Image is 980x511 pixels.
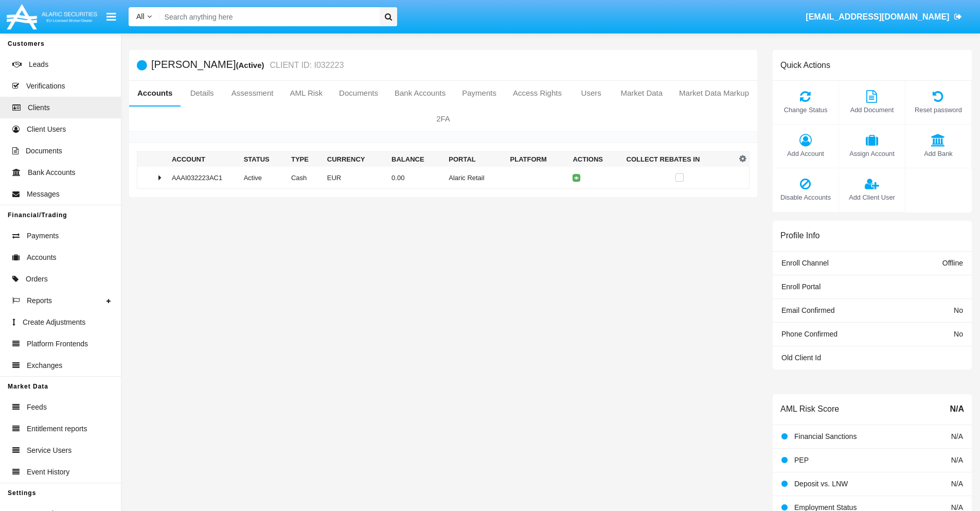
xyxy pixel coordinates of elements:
span: Verifications [26,81,65,92]
td: Active [240,167,287,189]
a: Details [181,81,223,105]
th: Status [240,152,287,167]
a: Bank Accounts [386,81,454,105]
th: Account [168,152,240,167]
span: Disable Accounts [778,192,833,202]
th: Collect Rebates In [622,152,737,167]
th: Currency [323,152,387,167]
span: Create Adjustments [23,317,85,328]
td: Cash [287,167,323,189]
span: N/A [950,403,964,415]
span: Add Document [844,105,900,115]
span: PEP [794,456,809,464]
span: Client Users [27,124,66,135]
a: All [129,11,159,22]
span: Offline [942,259,963,267]
span: Documents [26,146,62,156]
h6: Quick Actions [780,60,830,70]
span: Change Status [778,105,833,115]
input: Search [159,7,376,26]
th: Actions [568,152,622,167]
span: Enroll Channel [781,259,829,267]
span: Orders [26,274,48,285]
a: AML Risk [281,81,331,105]
a: Users [570,81,612,105]
span: Reports [27,295,52,306]
a: Accounts [129,81,181,105]
span: Messages [27,189,60,200]
span: Financial Sanctions [794,432,857,440]
span: Event History [27,467,69,478]
span: [EMAIL_ADDRESS][DOMAIN_NAME] [806,12,949,21]
a: 2FA [129,107,757,131]
span: All [136,12,145,21]
th: Balance [387,152,444,167]
td: Alaric Retail [444,167,506,189]
img: Logo image [5,2,99,32]
span: Deposit vs. LNW [794,480,848,488]
span: No [954,306,963,314]
th: Platform [506,152,569,167]
span: Leads [29,59,48,70]
span: Accounts [27,252,57,263]
h6: Profile Info [780,231,819,240]
a: Access Rights [505,81,570,105]
span: No [954,330,963,338]
span: Clients [28,102,50,113]
span: Payments [27,231,59,241]
td: EUR [323,167,387,189]
a: Documents [331,81,386,105]
span: Add Client User [844,192,900,202]
div: (Active) [236,59,267,71]
span: Add Account [778,149,833,158]
span: Platform Frontends [27,339,88,349]
span: Feeds [27,402,47,413]
span: Service Users [27,445,72,456]
span: Email Confirmed [781,306,834,314]
span: Bank Accounts [28,167,76,178]
h6: AML Risk Score [780,404,839,414]
span: Add Bank [911,149,966,158]
span: Entitlement reports [27,424,87,434]
td: AAAI032223AC1 [168,167,240,189]
span: Phone Confirmed [781,330,838,338]
span: N/A [951,456,963,464]
span: N/A [951,432,963,440]
a: Market Data [612,81,671,105]
small: CLIENT ID: I032223 [268,61,344,69]
a: Assessment [223,81,282,105]
th: Type [287,152,323,167]
span: Reset password [911,105,966,115]
a: [EMAIL_ADDRESS][DOMAIN_NAME] [801,3,967,31]
span: Old Client Id [781,354,821,362]
a: Market Data Markup [671,81,757,105]
td: 0.00 [387,167,444,189]
th: Portal [444,152,506,167]
span: Exchanges [27,360,62,371]
span: N/A [951,480,963,488]
a: Payments [454,81,505,105]
h5: [PERSON_NAME] [151,59,344,71]
span: Enroll Portal [781,283,821,291]
span: Assign Account [844,149,900,158]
